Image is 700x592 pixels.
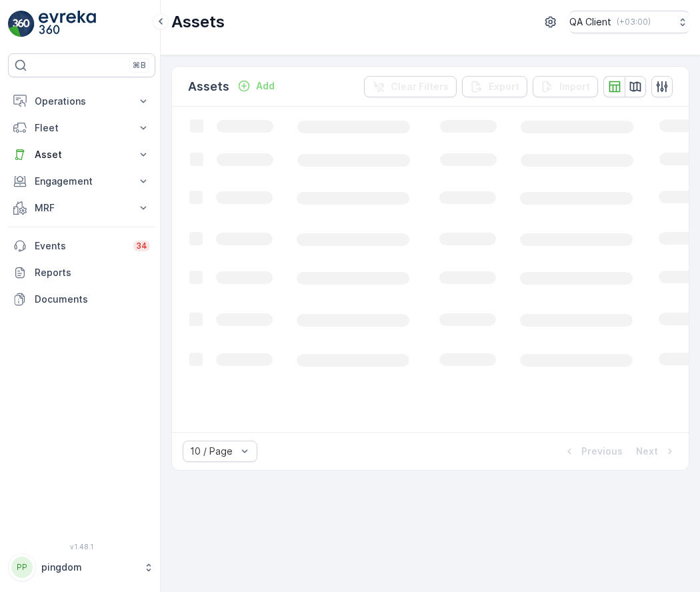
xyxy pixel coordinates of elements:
[8,233,155,259] a: Events34
[136,241,147,251] p: 34
[8,195,155,221] button: MRF
[35,239,125,253] p: Events
[35,266,150,279] p: Reports
[8,115,155,141] button: Fleet
[11,557,33,578] div: PP
[232,78,280,94] button: Add
[256,79,275,93] p: Add
[462,76,527,97] button: Export
[533,76,598,97] button: Import
[391,80,449,93] p: Clear Filters
[8,168,155,195] button: Engagement
[617,17,651,27] p: ( +03:00 )
[188,77,229,96] p: Assets
[35,175,129,188] p: Engagement
[569,11,689,33] button: QA Client(+03:00)
[39,11,96,37] img: logo_light-DOdMpM7g.png
[35,148,129,161] p: Asset
[635,443,678,459] button: Next
[35,201,129,215] p: MRF
[35,293,150,306] p: Documents
[8,286,155,313] a: Documents
[41,561,137,574] p: pingdom
[581,445,623,458] p: Previous
[8,11,35,37] img: logo
[8,543,155,551] span: v 1.48.1
[364,76,457,97] button: Clear Filters
[8,141,155,168] button: Asset
[35,121,129,135] p: Fleet
[8,88,155,115] button: Operations
[489,80,519,93] p: Export
[8,553,155,581] button: PPpingdom
[569,15,611,29] p: QA Client
[561,443,624,459] button: Previous
[35,95,129,108] p: Operations
[8,259,155,286] a: Reports
[636,445,658,458] p: Next
[559,80,590,93] p: Import
[133,60,146,71] p: ⌘B
[171,11,225,33] p: Assets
